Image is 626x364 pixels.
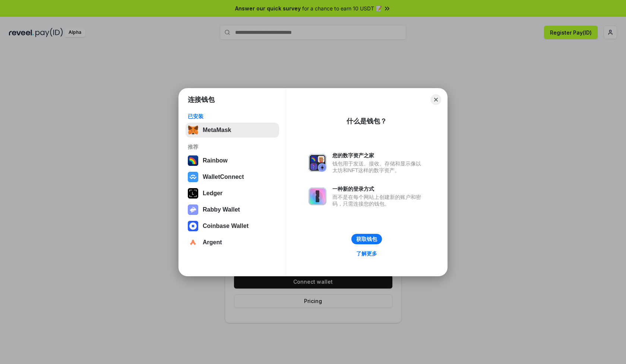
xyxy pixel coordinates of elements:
[188,221,198,231] img: svg+xml,%3Csvg%20width%3D%2228%22%20height%3D%2228%22%20viewBox%3D%220%200%2028%2028%22%20fill%3D...
[332,160,425,174] div: 钱包用于发送、接收、存储和显示像以太坊和NFT这样的数字资产。
[188,188,198,199] img: svg+xml,%3Csvg%20xmlns%3D%22http%3A%2F%2Fwww.w3.org%2F2000%2Fsvg%22%20width%3D%2228%22%20height%3...
[186,123,279,138] button: MetaMask
[186,235,279,250] button: Argent
[188,172,198,182] img: svg+xml,%3Csvg%20width%3D%2228%22%20height%3D%2228%22%20viewBox%3D%220%200%2028%2028%22%20fill%3D...
[186,186,279,201] button: Ledger
[203,239,222,246] div: Argent
[188,95,215,104] h1: 连接钱包
[351,234,382,244] button: 获取钱包
[186,202,279,217] button: Rabby Wallet
[186,219,279,233] button: Coinbase Wallet
[203,206,240,213] div: Rabby Wallet
[188,155,198,166] img: svg+xml,%3Csvg%20width%3D%22120%22%20height%3D%22120%22%20viewBox%3D%220%200%20120%20120%22%20fil...
[186,153,279,168] button: Rainbow
[332,186,425,192] div: 一种新的登录方式
[188,144,277,150] div: 推荐
[332,152,425,159] div: 您的数字资产之家
[203,127,231,133] div: MetaMask
[188,204,198,215] img: svg+xml,%3Csvg%20xmlns%3D%22http%3A%2F%2Fwww.w3.org%2F2000%2Fsvg%22%20fill%3D%22none%22%20viewBox...
[309,187,326,205] img: svg+xml,%3Csvg%20xmlns%3D%22http%3A%2F%2Fwww.w3.org%2F2000%2Fsvg%22%20fill%3D%22none%22%20viewBox...
[356,250,377,257] div: 了解更多
[352,249,382,258] a: 了解更多
[188,125,198,135] img: svg+xml,%3Csvg%20fill%3D%22none%22%20height%3D%2233%22%20viewBox%3D%220%200%2035%2033%22%20width%...
[332,194,425,207] div: 而不是在每个网站上创建新的账户和密码，只需连接您的钱包。
[186,170,279,184] button: WalletConnect
[188,237,198,248] img: svg+xml,%3Csvg%20width%3D%2228%22%20height%3D%2228%22%20viewBox%3D%220%200%2028%2028%22%20fill%3D...
[203,223,249,229] div: Coinbase Wallet
[356,236,377,242] div: 获取钱包
[203,157,228,164] div: Rainbow
[203,190,222,197] div: Ledger
[431,94,441,105] button: Close
[309,154,326,172] img: svg+xml,%3Csvg%20xmlns%3D%22http%3A%2F%2Fwww.w3.org%2F2000%2Fsvg%22%20fill%3D%22none%22%20viewBox...
[347,117,387,126] div: 什么是钱包？
[203,174,244,180] div: WalletConnect
[188,113,277,120] div: 已安装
